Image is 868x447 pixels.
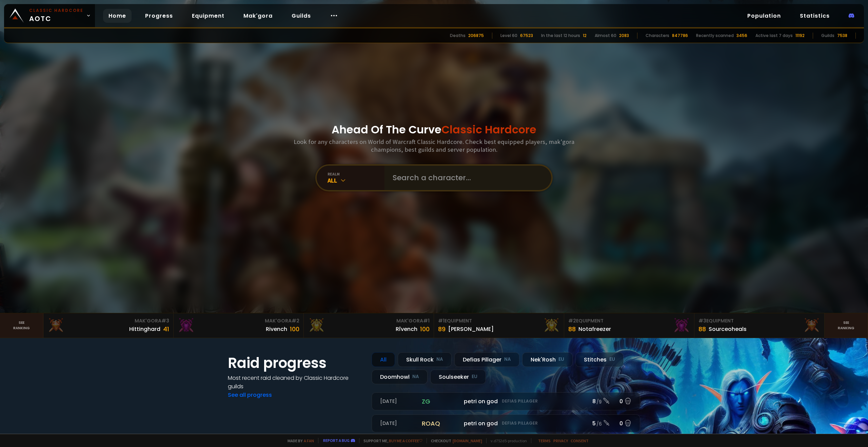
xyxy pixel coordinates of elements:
a: See all progress [228,391,272,399]
small: Classic Hardcore [29,7,83,14]
small: EU [609,356,615,363]
div: All [372,352,395,367]
div: Mak'Gora [308,317,430,324]
div: Almost 60 [595,33,616,39]
div: 11192 [795,33,805,39]
a: a fan [304,438,314,443]
div: 2083 [619,33,629,39]
a: #2Equipment88Notafreezer [564,313,694,338]
div: 41 [163,324,169,334]
div: Characters [646,33,669,39]
span: # 2 [292,317,299,324]
div: [PERSON_NAME] [448,325,494,333]
div: Hittinghard [129,325,160,333]
a: Report a bug [323,438,350,443]
small: NA [436,356,443,363]
div: 12 [583,33,587,39]
a: Progress [140,9,178,23]
div: Doomhowl [372,370,428,384]
div: Nek'Rosh [522,352,573,367]
a: Equipment [186,9,230,23]
a: Mak'Gora#3Hittinghard41 [43,313,174,338]
div: Equipment [698,317,820,324]
div: Mak'Gora [178,317,299,324]
span: AOTC [29,7,83,24]
div: 89 [438,324,446,334]
small: EU [558,356,564,363]
div: Skull Rock [398,352,452,367]
h1: Raid progress [228,352,363,374]
div: Equipment [438,317,560,324]
h1: Ahead Of The Curve [332,122,536,138]
h3: Look for any characters on World of Warcraft Classic Hardcore. Check best equipped players, mak'g... [291,138,577,153]
div: Soulseeker [430,370,486,384]
div: 67523 [520,33,533,39]
div: In the last 12 hours [541,33,580,39]
div: realm [328,171,384,176]
a: Mak'Gora#1Rîvench100 [304,313,434,338]
a: Terms [538,438,551,443]
div: 88 [568,324,576,334]
div: 7538 [837,33,847,39]
span: Classic Hardcore [441,122,536,137]
div: Equipment [568,317,690,324]
span: # 3 [698,317,706,324]
div: 847786 [672,33,688,39]
div: 100 [420,324,430,334]
h4: Most recent raid cleaned by Classic Hardcore guilds [228,374,363,391]
a: Statistics [794,9,835,23]
div: 3456 [736,33,747,39]
div: Mak'Gora [47,317,169,324]
span: # 1 [423,317,430,324]
a: Mak'Gora#2Rivench100 [174,313,304,338]
span: # 1 [438,317,445,324]
small: NA [412,373,419,380]
a: Guilds [286,9,316,23]
a: Mak'gora [238,9,278,23]
div: Sourceoheals [709,325,747,333]
input: Search a character... [389,166,543,190]
div: Level 60 [500,33,517,39]
a: [DOMAIN_NAME] [453,438,482,443]
div: Recently scanned [696,33,734,39]
a: #3Equipment88Sourceoheals [694,313,825,338]
div: Defias Pillager [454,352,519,367]
a: Classic HardcoreAOTC [4,4,95,27]
a: Consent [571,438,589,443]
a: Seeranking [825,313,868,338]
span: Made by [283,438,314,443]
span: v. d752d5 - production [486,438,527,443]
small: EU [472,373,477,380]
div: All [328,176,384,184]
div: 88 [698,324,706,334]
div: Active last 7 days [755,33,793,39]
small: NA [504,356,511,363]
div: Deaths [450,33,466,39]
a: #1Equipment89[PERSON_NAME] [434,313,564,338]
div: 206875 [468,33,484,39]
span: Support me, [359,438,422,443]
a: [DATE]roaqpetri on godDefias Pillager5 /60 [372,414,640,432]
div: Rîvench [396,325,417,333]
span: # 2 [568,317,576,324]
div: Guilds [821,33,834,39]
span: Checkout [427,438,482,443]
a: Population [742,9,786,23]
span: # 3 [161,317,169,324]
a: Privacy [553,438,568,443]
div: Rivench [266,325,287,333]
a: Buy me a coffee [389,438,422,443]
div: Stitches [575,352,624,367]
a: [DATE]zgpetri on godDefias Pillager8 /90 [372,392,640,410]
a: Home [103,9,132,23]
div: Notafreezer [578,325,611,333]
div: 100 [290,324,299,334]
